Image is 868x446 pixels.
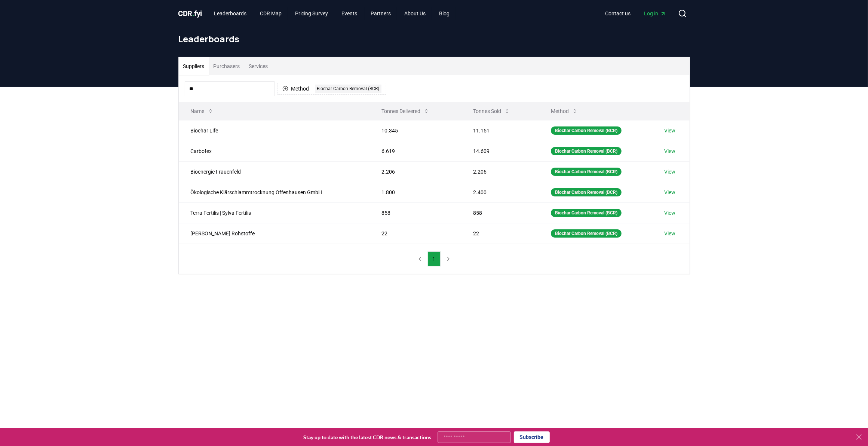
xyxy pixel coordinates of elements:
[369,223,461,244] td: 22
[664,127,675,134] a: View
[178,9,202,18] span: CDR fyi
[551,168,622,176] div: Biochar Carbon Removal (BCR)
[245,57,273,75] button: Services
[179,57,209,75] button: Suppliers
[461,161,539,182] td: 2.206
[369,202,461,223] td: 858
[461,141,539,161] td: 14.609
[461,182,539,202] td: 2.400
[315,85,381,93] div: Biochar Carbon Removal (BCR)
[369,161,461,182] td: 2.206
[179,223,370,244] td: [PERSON_NAME] Rohstoffe
[277,83,386,95] button: MethodBiochar Carbon Removal (BCR)
[664,168,675,175] a: View
[551,147,622,155] div: Biochar Carbon Removal (BCR)
[461,223,539,244] td: 22
[179,202,370,223] td: Terra Fertilis | Sylva Fertilis
[461,120,539,141] td: 11.151
[428,251,441,266] button: 1
[551,126,622,135] div: Biochar Carbon Removal (BCR)
[664,209,675,217] a: View
[185,104,220,119] button: Name
[365,7,397,20] a: Partners
[369,141,461,161] td: 6.619
[179,141,370,161] td: Carbofex
[375,104,435,119] button: Tonnes Delivered
[179,161,370,182] td: Bioenergie Frauenfeld
[289,7,334,20] a: Pricing Survey
[192,9,194,18] span: .
[599,7,672,20] nav: Main
[664,147,675,155] a: View
[179,120,370,141] td: Biochar Life
[208,7,456,20] nav: Main
[208,7,252,20] a: Leaderboards
[335,7,363,20] a: Events
[254,7,288,20] a: CDR Map
[551,229,622,238] div: Biochar Carbon Removal (BCR)
[433,7,456,20] a: Blog
[467,104,516,119] button: Tonnes Sold
[398,7,432,20] a: About Us
[209,57,245,75] button: Purchasers
[638,7,672,20] a: Log in
[178,8,202,19] a: CDR.fyi
[664,230,675,237] a: View
[664,189,675,196] a: View
[369,120,461,141] td: 10.345
[551,188,622,196] div: Biochar Carbon Removal (BCR)
[599,7,637,20] a: Contact us
[545,104,584,119] button: Method
[369,182,461,202] td: 1.800
[178,33,690,45] h1: Leaderboards
[551,209,622,217] div: Biochar Carbon Removal (BCR)
[179,182,370,202] td: Ökologische Klärschlammtrocknung Offenhausen GmbH
[644,10,666,17] span: Log in
[461,202,539,223] td: 858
